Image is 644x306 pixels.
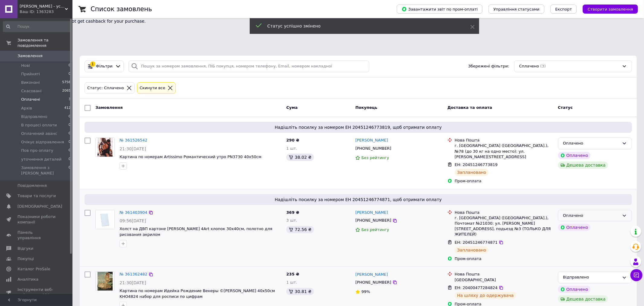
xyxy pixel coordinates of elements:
[3,21,71,32] input: Пошук
[455,215,553,237] div: г. [GEOGRAPHIC_DATA] ([GEOGRAPHIC_DATA].), Почтомат №21030: ул. [PERSON_NAME][STREET_ADDRESS], по...
[286,218,297,223] span: 3 шт.
[69,114,71,119] span: 0
[468,63,509,69] span: Збережені фільтри:
[21,88,42,94] span: Скасовані
[69,122,71,128] span: 0
[268,23,455,29] div: Статус успішно змінено
[577,7,638,11] a: Створити замовлення
[563,274,620,281] div: Відправлено
[18,287,56,298] span: Інструменти веб-майстра та SEO
[95,138,115,157] a: Фото товару
[355,272,388,278] a: [PERSON_NAME]
[120,138,147,142] a: № 361526542
[563,140,620,147] div: Оплачено
[95,210,115,229] a: Фото товару
[98,272,113,291] img: Фото товару
[20,4,65,9] span: eBey - усе що потрібно кожному
[558,224,591,231] div: Оплачено
[361,155,389,160] span: Без рейтингу
[120,210,147,215] a: № 361403904
[519,63,539,69] span: Сплачено
[286,154,314,161] div: 38.02 ₴
[21,114,47,119] span: Відправлено
[355,280,391,285] span: [PHONE_NUMBER]
[355,210,388,216] a: [PERSON_NAME]
[87,197,630,203] span: Надішліть посилку за номером ЕН 20451246774871, щоб отримати оплату
[120,226,272,237] span: Холст на ДВП картоне [PERSON_NAME] 4Art хлопок 30х40см, полотно для рисования акрилом
[139,85,167,91] div: Cкинути все
[286,280,297,285] span: 1 шт.
[18,37,72,48] span: Замовлення та повідомлення
[98,138,113,157] img: Фото товару
[583,5,638,14] button: Створити замовлення
[286,146,297,151] span: 1 шт.
[120,288,275,299] span: Картина по номерам Идейка Рождение Венеры ©[PERSON_NAME] 40х50см KHO4824 набор для росписи по цифрам
[21,148,53,153] span: Пов про оплату
[455,169,489,176] div: Заплановано
[69,131,71,136] span: 0
[550,5,577,14] button: Експорт
[455,240,498,245] span: ЕН: 20451246774871
[286,288,314,295] div: 30.81 ₴
[91,5,152,13] h1: Список замовлень
[69,139,71,145] span: 0
[286,210,299,215] span: 369 ₴
[18,266,50,272] span: Каталог ProSale
[286,226,314,233] div: 72.56 ₴
[286,105,297,110] span: Cума
[87,124,630,130] span: Надішліть посилку за номером ЕН 20451246773819, щоб отримати оплату
[62,80,71,85] span: 5756
[21,80,40,85] span: Виконані
[69,157,71,162] span: 0
[355,218,391,223] span: [PHONE_NUMBER]
[455,277,553,283] div: [GEOGRAPHIC_DATA]
[18,256,34,262] span: Покупці
[21,131,57,136] span: Оплачений аванс
[355,138,388,143] a: [PERSON_NAME]
[18,277,38,282] span: Аналітика
[69,71,71,77] span: 0
[69,148,71,153] span: 0
[588,7,633,11] span: Створити замовлення
[120,272,147,276] a: № 361362482
[20,9,72,15] div: Ваш ID: 1363283
[18,53,43,59] span: Замовлення
[69,63,71,68] span: 0
[96,210,114,229] img: Фото товару
[455,256,553,262] div: Пром-оплата
[361,227,389,232] span: Без рейтингу
[129,60,369,72] input: Пошук за номером замовлення, ПІБ покупця, номером телефону, Email, номером накладної
[21,165,69,176] span: Замовлення з [PERSON_NAME]
[120,155,261,159] span: Картина по номерам Artissimo Романтический утро PN3730 40х50см
[455,138,553,143] div: Нова Пошта
[120,218,146,223] span: 09:56[DATE]
[455,272,553,277] div: Нова Пошта
[558,152,591,159] div: Оплачено
[18,183,47,188] span: Повідомлення
[493,7,540,11] span: Управління статусами
[447,105,492,110] span: Доставка та оплата
[120,146,146,151] span: 21:30[DATE]
[64,106,71,111] span: 412
[18,246,33,251] span: Відгуки
[96,63,113,69] span: Фільтри
[563,213,620,219] div: Оплачено
[62,88,71,94] span: 2065
[18,230,56,241] span: Панель управління
[95,105,123,110] span: Замовлення
[18,204,62,209] span: [DEMOGRAPHIC_DATA]
[558,105,573,110] span: Статус
[355,105,377,110] span: Покупець
[90,61,95,67] div: 1
[21,71,40,77] span: Прийняті
[355,146,391,151] span: [PHONE_NUMBER]
[455,292,516,299] div: На шляху до одержувача
[361,289,370,294] span: 99%
[69,165,71,176] span: 0
[286,138,299,142] span: 290 ₴
[402,6,478,12] span: Завантажити звіт по пром-оплаті
[21,97,40,102] span: Оплачені
[455,210,553,215] div: Нова Пошта
[455,178,553,184] div: Пром-оплата
[21,63,30,68] span: Нові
